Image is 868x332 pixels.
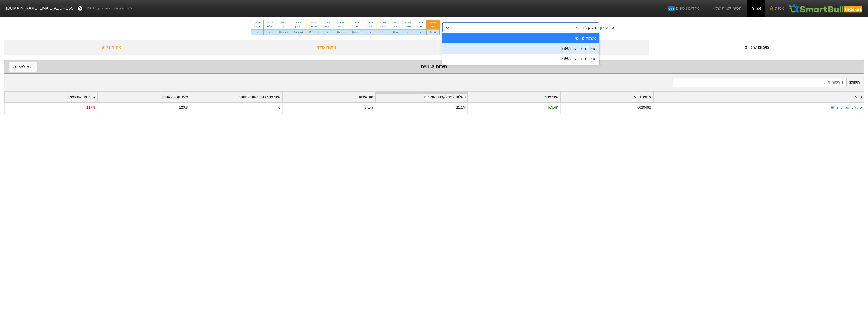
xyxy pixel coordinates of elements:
[294,25,303,28] div: ראשון
[321,29,334,35] div: -
[337,21,346,25] div: 19/08
[219,40,434,55] div: ניתוח מדד
[380,21,386,25] div: 14/08
[653,92,864,102] div: Toggle SortBy
[278,105,280,110] div: 0
[97,92,189,102] div: Toggle SortBy
[393,25,399,28] div: רביעי
[673,78,846,87] input: 1 רשומות...
[661,3,701,13] a: מדדים נוספיםחדש
[836,105,862,109] a: פועלים התח נד ה
[788,3,864,13] img: SmartBull
[405,25,411,28] div: שלישי
[405,21,411,25] div: 12/08
[306,29,321,35] div: ₪73.5M
[548,105,558,110] div: ₪5.4K
[830,105,835,110] img: tase link
[468,92,560,102] div: Toggle SortBy
[294,21,303,25] div: 24/08
[190,92,282,102] div: Toggle SortBy
[264,29,276,35] div: -
[414,29,426,35] div: -
[86,105,95,110] div: 117.3
[352,21,361,25] div: 18/08
[393,21,399,25] div: 13/08
[324,25,331,28] div: רביעי
[349,29,364,35] div: ₪29.1M
[276,29,291,35] div: ₪76.4M
[668,6,675,11] span: חדש
[673,78,860,87] span: חיפוש :
[430,21,436,25] div: 10/08
[291,29,306,35] div: ₪63.9M
[9,62,37,72] button: ייצא לאקסל
[9,63,859,70] div: סיכום שינויים
[442,43,599,54] div: הרכבים חודשי 28/08
[575,25,596,31] div: משקלים יומי
[365,105,373,110] div: ריבית
[334,29,349,35] div: ₪10.1M
[637,105,651,110] div: 6620462
[79,5,82,12] span: ?
[254,21,260,25] div: 27/08
[267,21,273,25] div: 26/08
[455,105,466,110] div: ₪1.1M
[267,25,273,28] div: שלישי
[709,3,743,13] a: הסימולציות שלי
[324,21,331,25] div: 20/08
[352,25,361,28] div: שני
[389,29,402,35] div: ₪6M
[442,54,599,64] div: הרכבים חודשי 29/09
[251,29,263,35] div: -
[86,6,132,11] span: לפי נתוני סוף יום מתאריך [DATE]
[442,33,599,43] div: משקלים יומי
[279,25,288,28] div: שני
[367,25,374,28] div: ראשון
[649,40,864,55] div: סיכום שינויים
[377,29,389,35] div: -
[417,25,423,28] div: שני
[337,25,346,28] div: שלישי
[430,25,436,28] div: ראשון
[364,29,377,35] div: -
[375,92,467,102] div: Toggle SortBy
[283,92,375,102] div: Toggle SortBy
[600,25,614,30] div: סוג עדכון
[179,105,188,110] div: 120.8
[427,29,439,35] div: ₪2M
[402,29,414,35] div: -
[309,21,318,25] div: 21/08
[380,25,386,28] div: חמישי
[309,25,318,28] div: חמישי
[254,25,260,28] div: רביעי
[367,21,374,25] div: 17/08
[279,21,288,25] div: 25/08
[561,92,653,102] div: Toggle SortBy
[4,40,219,55] div: ניתוח ני״ע
[417,21,423,25] div: 11/08
[434,40,649,55] div: ביקושים והיצעים צפויים
[5,92,97,102] div: Toggle SortBy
